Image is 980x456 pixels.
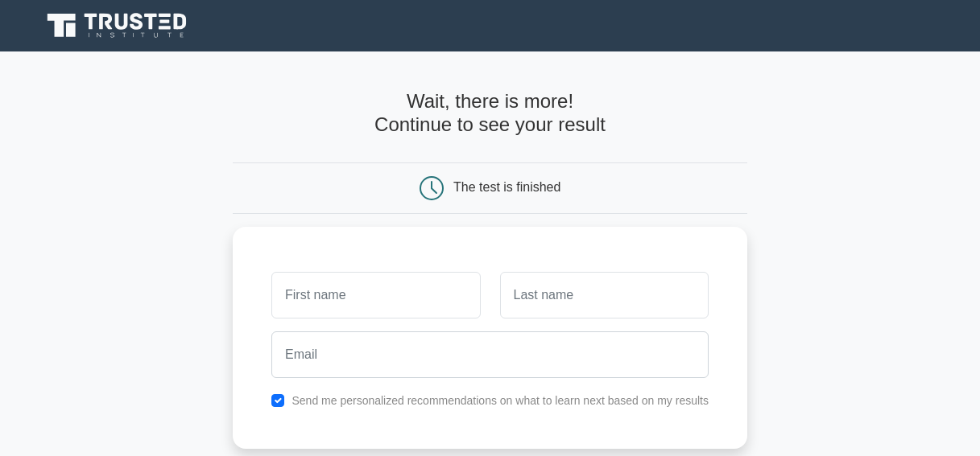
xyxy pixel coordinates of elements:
div: The test is finished [453,180,560,194]
input: Email [271,331,709,378]
h4: Wait, there is more! Continue to see your result [233,90,747,137]
label: Send me personalized recommendations on what to learn next based on my results [292,394,709,407]
input: Last name [500,272,709,318]
input: First name [271,272,480,318]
